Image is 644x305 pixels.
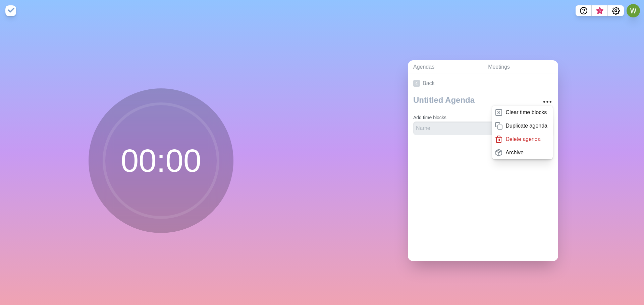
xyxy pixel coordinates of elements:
button: More [541,95,554,108]
p: Duplicate agenda [505,122,547,130]
button: Help [576,5,592,16]
a: Back [408,74,558,93]
p: Archive [505,149,523,157]
label: Add time blocks [413,115,446,120]
p: Clear time blocks [505,108,547,117]
a: Meetings [483,60,558,74]
a: Agendas [408,60,483,74]
button: What’s new [592,5,608,16]
p: Delete agenda [505,135,540,143]
span: 3 [597,8,602,14]
img: timeblocks logo [5,5,16,16]
input: Name [413,122,515,135]
button: Settings [608,5,624,16]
